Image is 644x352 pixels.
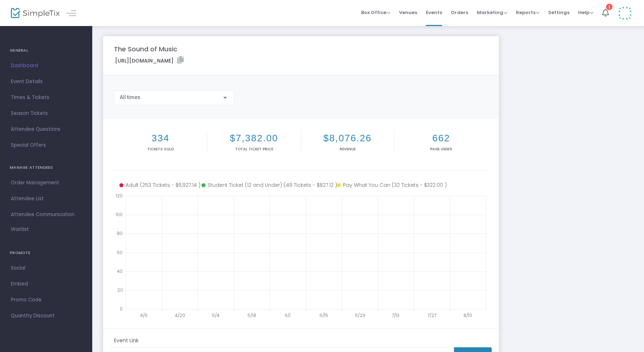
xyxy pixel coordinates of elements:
[11,194,81,203] span: Attendee List
[399,3,417,22] span: Venues
[11,109,81,118] span: Season Tickets
[10,43,82,58] h4: GENERAL
[117,287,123,293] text: 20
[355,312,365,318] text: 6/29
[548,3,569,22] span: Settings
[115,146,206,152] p: Tickets sold
[11,295,81,305] span: Promo Code
[209,133,299,144] h2: $7,382.00
[11,263,81,273] span: Social
[11,77,81,86] span: Event Details
[426,3,442,22] span: Events
[11,125,81,134] span: Attendee Questions
[427,312,436,318] text: 7/27
[11,279,81,289] span: Embed
[396,133,486,144] h2: 662
[516,9,539,16] span: Reports
[120,306,123,312] text: 0
[114,337,139,344] m-panel-subtitle: Event Link
[115,193,123,199] text: 120
[578,9,593,16] span: Help
[175,312,185,318] text: 4/20
[115,133,206,144] h2: 334
[463,312,472,318] text: 8/10
[302,133,393,144] h2: $8,076.26
[302,146,393,152] p: Revenue
[285,312,291,318] text: 6/1
[361,9,390,16] span: Box Office
[11,141,81,150] span: Special Offers
[247,312,256,318] text: 5/18
[477,9,507,16] span: Marketing
[319,312,328,318] text: 6/15
[606,4,613,10] div: 1
[115,211,123,218] text: 100
[392,312,399,318] text: 7/13
[11,178,81,188] span: Order Management
[117,230,123,236] text: 80
[396,146,486,152] p: Page Views
[209,146,299,152] p: Total Ticket Price
[11,226,29,233] span: Waitlist
[10,246,82,260] h4: PROMOTE
[117,249,123,255] text: 60
[114,44,177,54] m-panel-title: The Sound of Music
[117,268,123,274] text: 40
[140,312,148,318] text: 4/6
[11,311,81,321] span: Quantity Discount
[115,56,184,65] label: [URL][DOMAIN_NAME]
[10,160,82,175] h4: MANAGE ATTENDEES
[212,312,220,318] text: 5/4
[11,93,81,102] span: Times & Tickets
[120,94,140,100] span: All times
[11,61,81,70] span: Dashboard
[451,3,468,22] span: Orders
[11,210,81,219] span: Attendee Communication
